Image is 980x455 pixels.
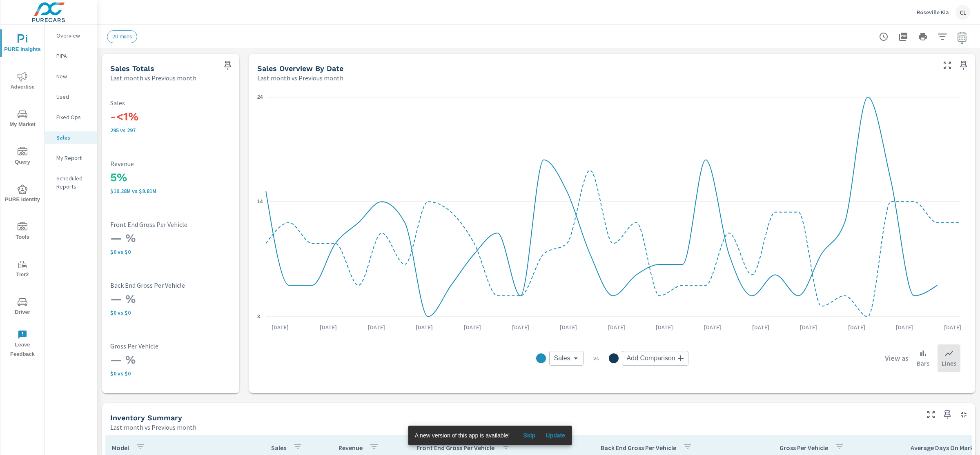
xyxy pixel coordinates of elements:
h5: Sales Totals [110,64,154,73]
text: 24 [257,94,263,100]
span: PURE Identity [3,184,42,204]
p: Roseville Kia [917,9,949,16]
p: Revenue [339,444,363,452]
p: Gross Per Vehicle [780,444,828,452]
button: "Export Report to PDF" [895,29,911,45]
p: Sales [271,444,286,452]
span: 20 miles [107,33,137,40]
p: Sales [110,99,231,107]
h3: 5% [110,171,231,184]
p: Revenue [110,160,231,167]
span: Tier2 [3,260,42,280]
p: Lines [942,358,956,368]
p: Model [112,444,129,452]
p: Overview [56,31,90,40]
span: Tools [3,222,42,242]
button: Skip [516,429,542,442]
p: New [56,72,90,80]
p: [DATE] [314,323,343,331]
div: Overview [45,29,97,42]
p: $0 vs $0 [110,370,231,377]
span: Update [546,432,565,439]
p: Used [56,93,90,101]
span: Advertise [3,72,42,92]
span: Leave Feedback [3,330,42,359]
p: $0 vs $0 [110,309,231,316]
p: [DATE] [794,323,823,331]
p: My Report [56,154,90,162]
p: [DATE] [938,323,967,331]
p: Sales [56,133,90,142]
span: Save this to your personalized report [221,59,234,72]
p: Back End Gross Per Vehicle [110,282,231,289]
div: nav menu [0,24,45,362]
p: [DATE] [842,323,871,331]
span: A new version of this app is available! [415,432,510,439]
div: Fixed Ops [45,111,97,123]
p: Last month vs Previous month [257,73,343,83]
h3: — % [110,292,231,306]
span: My Market [3,109,42,129]
p: Gross Per Vehicle [110,342,231,350]
button: Make Fullscreen [924,408,938,421]
p: vs [584,355,609,362]
p: [DATE] [890,323,919,331]
p: Back End Gross Per Vehicle [601,444,676,452]
h3: -<1% [110,110,231,124]
h6: View as [885,354,909,362]
h3: — % [110,231,231,245]
button: Print Report [915,29,931,45]
span: Sales [554,354,570,362]
div: Sales [549,351,584,366]
button: Apply Filters [934,29,951,45]
div: PIPA [45,50,97,62]
p: Bars [917,358,929,368]
span: Add Comparison [627,354,675,362]
text: 14 [257,199,263,204]
p: Fixed Ops [56,113,90,121]
p: Last month vs Previous month [110,422,196,432]
p: Average Days On Market [911,444,980,452]
span: Save this to your personalized report [941,408,954,421]
p: [DATE] [266,323,294,331]
div: My Report [45,152,97,164]
p: Scheduled Reports [56,174,90,191]
span: Query [3,147,42,167]
p: [DATE] [362,323,391,331]
p: Front End Gross Per Vehicle [416,444,494,452]
p: [DATE] [746,323,775,331]
button: Make Fullscreen [941,59,954,72]
p: 295 vs 297 [110,127,231,133]
div: New [45,70,97,82]
text: 3 [257,314,260,320]
p: [DATE] [458,323,487,331]
span: PURE Insights [3,34,42,54]
span: Driver [3,297,42,317]
p: Front End Gross Per Vehicle [110,221,231,228]
p: [DATE] [698,323,727,331]
h5: Sales Overview By Date [257,64,343,73]
h3: — % [110,353,231,367]
p: PIPA [56,52,90,60]
button: Update [542,429,568,442]
span: Skip [519,432,539,439]
span: Save this to your personalized report [957,59,970,72]
div: Sales [45,131,97,144]
div: CL [955,5,970,20]
button: Select Date Range [954,29,970,45]
p: [DATE] [650,323,679,331]
h5: Inventory Summary [110,413,182,422]
p: [DATE] [506,323,535,331]
p: [DATE] [410,323,439,331]
div: Add Comparison [622,351,688,366]
div: Used [45,91,97,103]
button: Minimize Widget [957,408,970,421]
p: Last month vs Previous month [110,73,196,83]
p: $0 vs $0 [110,249,231,255]
p: [DATE] [602,323,631,331]
p: $10,277,646 vs $9,814,928 [110,188,231,194]
p: [DATE] [554,323,583,331]
div: Scheduled Reports [45,172,97,193]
